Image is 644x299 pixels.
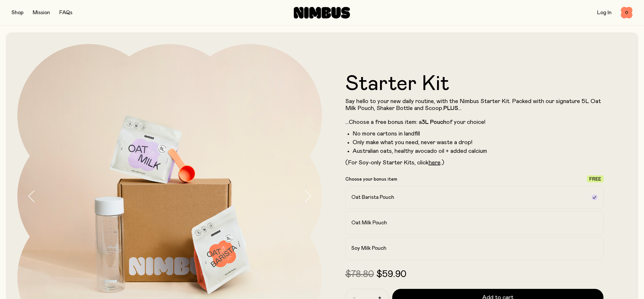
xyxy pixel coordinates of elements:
li: Australian oats, healthy avocado oil + added calcium [353,148,604,155]
span: $78.80 [345,270,374,279]
strong: 3L [422,119,429,125]
h2: Oat Milk Pouch [351,219,387,226]
span: $59.90 [376,270,406,279]
h1: Starter Kit [345,74,604,94]
button: 0 [621,7,632,19]
li: Only make what you need, never waste a drop! [353,139,604,146]
p: Say hello to your new daily routine, with the Nimbus Starter Kit. Packed with our signature 5L Oa... [345,98,604,126]
span: Free [589,177,601,181]
a: here [429,160,441,166]
a: Mission [33,10,50,15]
strong: Pouch [430,119,446,125]
li: No more cartons in landfill [353,130,604,137]
p: (For Soy-only Starter Kits, click .) [345,159,604,166]
a: FAQs [59,10,72,15]
p: Choose your bonus item [345,176,397,182]
h2: Soy Milk Pouch [351,245,386,252]
h2: Oat Barista Pouch [351,194,394,201]
a: Log In [597,10,612,15]
strong: PLUS [443,105,458,111]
